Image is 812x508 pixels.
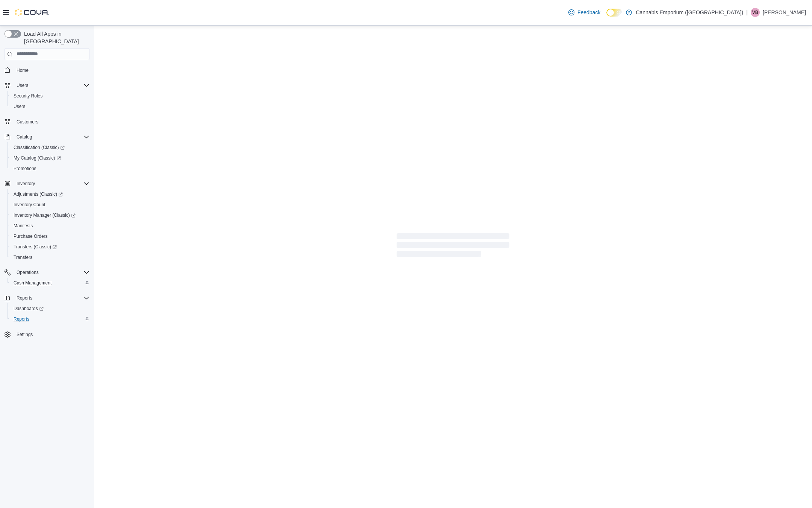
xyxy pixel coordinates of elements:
span: Purchase Orders [11,232,89,241]
span: Settings [17,332,33,338]
a: Cash Management [11,278,55,287]
button: Catalog [14,132,35,141]
span: Catalog [17,134,32,140]
span: Home [17,67,29,73]
span: Transfers [14,254,32,260]
button: Inventory Count [8,199,92,210]
nav: Complex example [5,62,89,360]
button: Operations [14,268,42,277]
span: Dashboards [14,306,44,312]
span: Loading [397,235,509,259]
button: Inventory [14,179,38,188]
a: Transfers (Classic) [11,242,60,251]
span: Feedback [577,9,600,16]
p: Cannabis Emporium ([GEOGRAPHIC_DATA]) [636,8,743,17]
span: Dashboards [11,304,89,313]
span: Adjustments (Classic) [14,191,63,197]
span: Reports [17,295,32,301]
a: Promotions [11,164,39,173]
span: Inventory Count [14,202,45,208]
a: Manifests [11,221,36,230]
span: Classification (Classic) [14,144,65,151]
span: Operations [14,268,89,277]
a: Customers [14,117,41,126]
span: Users [14,103,25,110]
p: | [746,8,748,17]
span: Transfers [11,253,89,262]
span: Manifests [11,221,89,230]
a: Reports [11,315,32,324]
button: Users [8,101,92,112]
p: [PERSON_NAME] [763,8,806,17]
button: Reports [14,294,35,303]
button: Promotions [8,163,92,174]
span: Cash Management [14,280,52,286]
span: Adjustments (Classic) [11,190,89,199]
span: Cash Management [11,278,89,287]
span: Reports [14,294,89,303]
input: Dark Mode [606,9,622,17]
button: Settings [2,329,92,340]
span: Operations [17,269,39,275]
button: Purchase Orders [8,231,92,242]
button: Users [14,81,31,90]
a: Security Roles [11,91,45,100]
span: Transfers (Classic) [14,244,57,250]
button: Customers [2,116,92,127]
a: Transfers [11,253,35,262]
button: Reports [8,314,92,324]
span: Security Roles [14,93,42,99]
button: Home [2,65,92,76]
a: Purchase Orders [11,232,51,241]
a: Inventory Manager (Classic) [8,210,92,221]
span: VB [752,8,758,17]
a: Classification (Classic) [8,142,92,153]
a: Adjustments (Classic) [11,190,66,199]
span: Catalog [14,132,89,141]
span: Users [17,82,28,88]
a: Adjustments (Classic) [8,189,92,199]
button: Catalog [2,132,92,142]
span: Transfers (Classic) [11,242,89,251]
span: Security Roles [11,91,89,100]
button: Transfers [8,252,92,263]
a: Home [14,66,32,75]
a: Transfers (Classic) [8,242,92,252]
span: Customers [17,119,38,125]
img: Cova [15,9,49,16]
span: Customers [14,117,89,126]
button: Inventory [2,178,92,189]
button: Cash Management [8,278,92,288]
button: Reports [2,293,92,303]
a: Settings [14,330,36,339]
span: Purchase Orders [14,233,48,239]
span: Settings [14,330,89,339]
a: Classification (Classic) [11,143,68,152]
a: My Catalog (Classic) [11,154,64,163]
span: Inventory [14,179,89,188]
span: Home [14,65,89,75]
span: Users [14,81,89,90]
a: My Catalog (Classic) [8,153,92,163]
a: Users [11,102,28,111]
span: Inventory Manager (Classic) [14,212,76,218]
span: Users [11,102,89,111]
span: Classification (Classic) [11,143,89,152]
a: Inventory Count [11,200,48,209]
span: Manifests [14,223,33,229]
div: Victoria Buono [751,8,760,17]
button: Users [2,80,92,91]
span: Load All Apps in [GEOGRAPHIC_DATA] [21,30,89,45]
button: Security Roles [8,91,92,101]
span: Inventory Manager (Classic) [11,211,89,220]
span: Inventory Count [11,200,89,209]
a: Dashboards [11,304,47,313]
button: Manifests [8,221,92,231]
span: My Catalog (Classic) [11,154,89,163]
span: Reports [11,315,89,324]
a: Inventory Manager (Classic) [11,211,79,220]
span: Promotions [14,166,36,172]
span: My Catalog (Classic) [14,155,61,161]
span: Inventory [17,181,35,187]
